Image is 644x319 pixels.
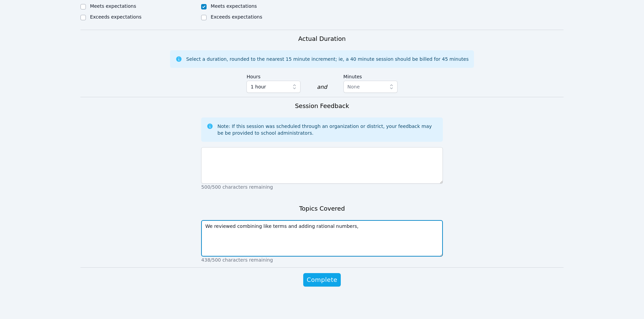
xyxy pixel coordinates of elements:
label: Minutes [343,71,398,81]
span: Complete [307,275,337,285]
label: Meets expectations [211,3,257,9]
h3: Actual Duration [298,34,345,44]
label: Meets expectations [90,3,136,9]
label: Hours [246,71,301,81]
div: Note: If this session was scheduled through an organization or district, your feedback may be be ... [217,123,437,136]
p: 438/500 characters remaining [201,257,443,263]
p: 500/500 characters remaining [201,184,443,190]
textarea: We reviewed combining like terms and adding rational numbers, [201,220,443,257]
span: None [348,84,360,89]
button: 1 hour [246,81,301,93]
label: Exceeds expectations [90,14,141,20]
h3: Session Feedback [295,101,349,111]
button: None [343,81,398,93]
span: 1 hour [251,83,266,91]
h3: Topics Covered [299,204,345,213]
div: and [317,83,327,91]
label: Exceeds expectations [211,14,262,20]
div: Select a duration, rounded to the nearest 15 minute increment; ie, a 40 minute session should be ... [186,56,469,62]
button: Complete [303,273,340,287]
